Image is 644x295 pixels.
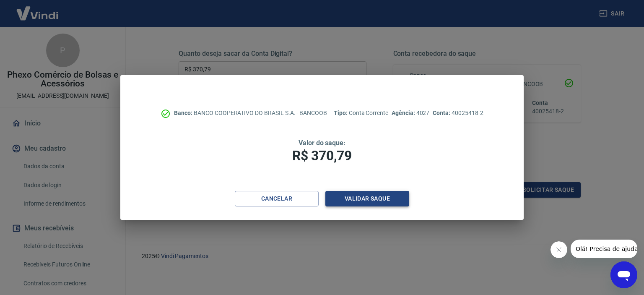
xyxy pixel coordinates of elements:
[571,240,637,258] iframe: Mensagem da empresa
[174,109,327,117] p: BANCO COOPERATIVO DO BRASIL S.A. - BANCOOB
[433,109,483,117] p: 40025418-2
[551,241,567,258] iframe: Fechar mensagem
[334,110,349,116] span: Tipo:
[235,191,319,206] button: Cancelar
[334,109,388,117] p: Conta Corrente
[5,6,70,13] span: Olá! Precisa de ajuda?
[392,110,416,116] span: Agência:
[610,261,637,288] iframe: Botão para abrir a janela de mensagens
[392,109,429,117] p: 4027
[299,139,345,147] span: Valor do saque:
[325,191,409,206] button: Validar saque
[292,148,352,164] span: R$ 370,79
[433,110,452,116] span: Conta:
[174,110,194,116] span: Banco:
